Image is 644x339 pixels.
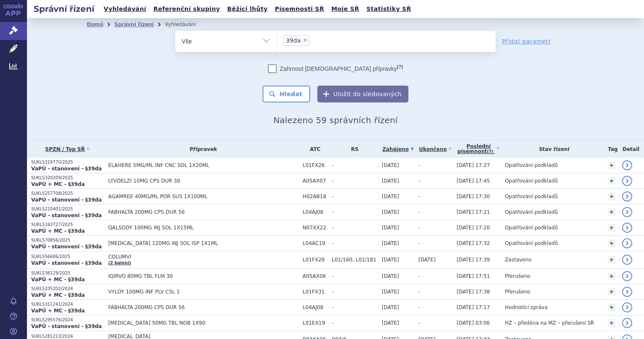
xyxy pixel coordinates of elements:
[419,162,420,168] span: -
[456,257,490,263] span: [DATE] 17:39
[505,209,558,215] span: Opatřování podkladů
[419,178,420,184] span: -
[108,209,298,215] span: FABHALTA 200MG CPS DUR 56
[382,178,399,184] span: [DATE]
[31,317,104,323] p: SUKLS295576/2024
[419,273,420,279] span: -
[108,261,131,265] a: (2 balení)
[382,143,414,155] a: Zahájeno
[101,3,149,15] a: Vyhledávání
[456,304,490,310] span: [DATE] 17:17
[332,194,378,199] span: -
[622,207,632,217] a: detail
[419,289,420,295] span: -
[31,323,102,329] strong: VaPÚ - stanovení - §39da
[31,181,85,187] strong: VaPÚ + MC - §39da
[382,257,399,263] span: [DATE]
[298,140,327,158] th: ATC
[31,277,85,282] strong: VaPÚ + MC - §39da
[108,225,298,231] span: QALSODY 100MG INJ SOL 1X15ML
[87,22,103,27] a: Domů
[608,272,615,280] a: +
[303,240,327,246] span: L04AC19
[382,304,399,310] span: [DATE]
[608,161,615,169] a: +
[382,225,399,231] span: [DATE]
[303,257,327,263] span: L01FX28
[165,18,207,31] li: Vyhledávání
[382,209,399,215] span: [DATE]
[382,240,399,246] span: [DATE]
[487,149,493,154] abbr: (?)
[382,289,399,295] span: [DATE]
[303,289,327,295] span: L01FX31
[303,209,327,215] span: L04AJ08
[456,240,490,246] span: [DATE] 17:32
[108,304,298,310] span: FABHALTA 200MG CPS DUR 56
[505,273,530,279] span: Přerušeno
[622,191,632,202] a: detail
[31,228,85,234] strong: VaPÚ + MC - §39da
[108,289,298,295] span: VYLOY 100MG INF PLV CSL 1
[31,143,104,155] a: SPZN / Typ SŘ
[456,225,490,231] span: [DATE] 17:20
[456,140,500,158] a: Poslednípísemnost(?)
[501,140,604,158] th: Stav řízení
[332,257,378,263] span: L01/160, L01/181
[419,320,420,326] span: -
[108,254,298,260] span: COLUMVI
[419,304,420,310] span: -
[303,320,327,326] span: L01EX19
[608,177,615,185] a: +
[622,255,632,265] a: detail
[31,206,104,212] p: SUKLS210401/2025
[332,225,378,231] span: -
[31,286,104,292] p: SUKLS335202/2024
[332,273,378,279] span: -
[31,292,85,298] strong: VaPÚ + MC - §39da
[419,257,436,263] span: [DATE]
[622,238,632,248] a: detail
[329,3,362,15] a: Moje SŘ
[622,302,632,312] a: detail
[419,194,420,199] span: -
[618,140,644,158] th: Detail
[419,225,420,231] span: -
[505,162,558,168] span: Opatřování podkladů
[332,209,378,215] span: -
[108,320,298,326] span: [MEDICAL_DATA] 50MG TBL NOB 1X90
[303,162,327,168] span: L01FX26
[505,178,558,184] span: Opatřování podkladů
[31,191,104,196] p: SUKLS257708/2025
[382,320,399,326] span: [DATE]
[456,289,490,295] span: [DATE] 17:38
[622,223,632,233] a: detail
[108,194,298,199] span: AGAMREE 40MG/ML POR SUS 1X100ML
[303,304,327,310] span: L04AJ08
[225,3,270,15] a: Běžící lhůty
[332,320,378,326] span: -
[456,273,490,279] span: [DATE] 17:51
[397,64,403,70] abbr: (?)
[31,308,85,314] strong: VaPÚ + MC - §39da
[317,86,408,102] button: Uložit do sledovaných
[505,320,594,326] span: HZ – předána na MZ – přerušení SŘ
[505,304,547,310] span: Hodnotící zpráva
[31,222,104,228] p: SUKLS163727/2025
[456,162,490,168] span: [DATE] 17:27
[608,193,615,200] a: +
[505,289,530,295] span: Přerušeno
[622,318,632,328] a: detail
[108,273,298,279] span: IQIRVO 80MG TBL FLM 30
[608,208,615,216] a: +
[108,162,298,168] span: ELAHERE 5MG/ML INF CNC SOL 1X20ML
[108,178,298,184] span: LYVDELZI 10MG CPS DUR 30
[31,175,104,181] p: SUKLS320209/2025
[505,194,558,199] span: Opatřování podkladů
[505,257,531,263] span: Zastaveno
[382,273,399,279] span: [DATE]
[622,287,632,297] a: detail
[419,209,420,215] span: -
[114,22,154,27] a: Správní řízení
[332,240,378,246] span: -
